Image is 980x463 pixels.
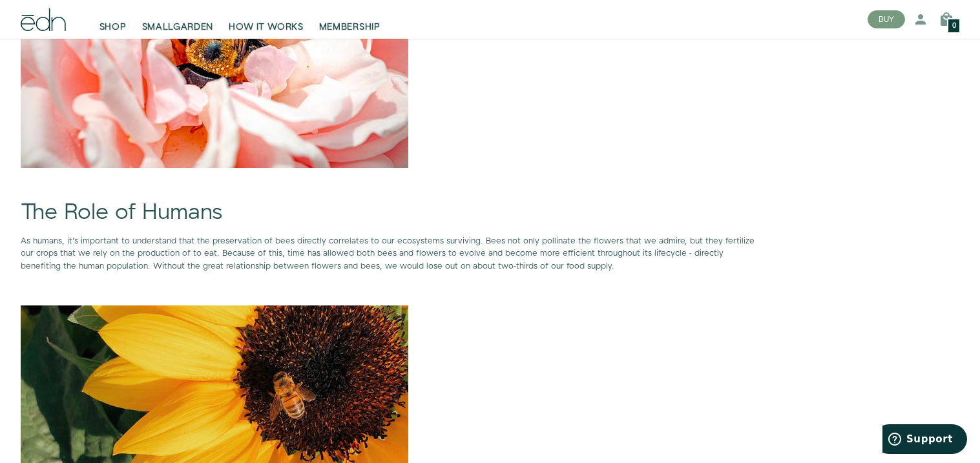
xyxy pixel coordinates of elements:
h1: The Role of Humans [21,201,758,225]
span: 0 [952,23,956,30]
span: MEMBERSHIP [319,21,381,34]
a: SMALLGARDEN [134,5,222,34]
span: SMALLGARDEN [142,21,214,34]
button: BUY [868,10,905,28]
span: SHOP [99,21,127,34]
iframe: Opens a widget where you can find more information [882,424,967,457]
span: As humans, it's important to understand that the preservation of bees directly correlates to our ... [21,235,755,271]
a: MEMBERSHIP [311,5,388,34]
span: HOW IT WORKS [229,21,303,34]
a: SHOP [92,5,134,34]
a: HOW IT WORKS [221,5,311,34]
